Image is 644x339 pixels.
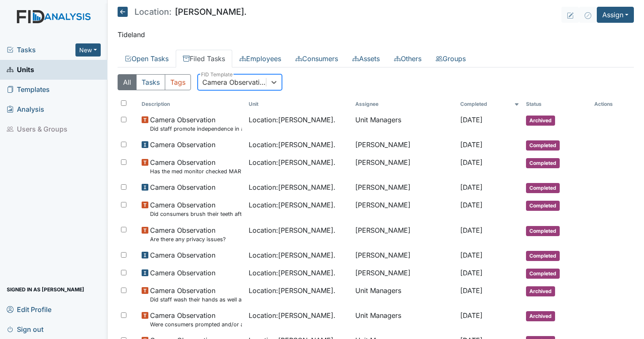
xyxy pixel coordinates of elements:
[150,268,215,278] span: Camera Observation
[460,269,483,277] span: [DATE]
[429,50,473,67] a: Groups
[460,286,483,295] span: [DATE]
[150,140,215,150] span: Camera Observation
[345,50,387,67] a: Assets
[150,182,215,192] span: Camera Observation
[288,50,345,67] a: Consumers
[460,116,483,124] span: [DATE]
[460,311,483,320] span: [DATE]
[249,225,335,235] span: Location : [PERSON_NAME].
[591,97,633,111] th: Actions
[150,200,242,218] span: Camera Observation Did consumers brush their teeth after the meal?
[138,97,245,111] th: Toggle SortBy
[165,74,191,90] button: Tags
[526,226,560,236] span: Completed
[150,296,242,304] small: Did staff wash their hands as well as the consumer's prior to starting each med pass?
[7,303,51,316] span: Edit Profile
[249,157,335,167] span: Location : [PERSON_NAME].
[118,74,191,90] div: Type filter
[352,222,457,247] td: [PERSON_NAME]
[526,140,560,151] span: Completed
[134,8,172,16] span: Location:
[249,200,335,210] span: Location : [PERSON_NAME].
[150,310,242,328] span: Camera Observation Were consumers prompted and/or assisted with washing their hands for meal prep?
[460,251,483,259] span: [DATE]
[150,167,242,175] small: Has the med monitor checked MAR and blister packs within the first hour?
[249,310,335,320] span: Location : [PERSON_NAME].
[352,111,457,136] td: Unit Managers
[352,196,457,221] td: [PERSON_NAME]
[352,179,457,196] td: [PERSON_NAME]
[460,201,483,209] span: [DATE]
[75,43,101,56] button: New
[7,283,84,296] span: Signed in as [PERSON_NAME]
[202,77,267,87] div: Camera Observation
[526,251,560,261] span: Completed
[7,45,75,55] a: Tasks
[457,97,523,111] th: Toggle SortBy
[460,158,483,167] span: [DATE]
[150,157,242,175] span: Camera Observation Has the med monitor checked MAR and blister packs within the first hour?
[597,7,634,23] button: Assign
[150,125,242,133] small: Did staff promote independence in all the following areas? (Hand washing, obtaining medication, o...
[249,250,335,260] span: Location : [PERSON_NAME].
[150,320,242,328] small: Were consumers prompted and/or assisted with washing their hands for meal prep?
[118,30,634,40] p: Tideland
[526,158,560,168] span: Completed
[150,250,215,260] span: Camera Observation
[150,115,242,133] span: Camera Observation Did staff promote independence in all the following areas? (Hand washing, obta...
[118,50,176,67] a: Open Tasks
[249,115,335,125] span: Location : [PERSON_NAME].
[352,307,457,332] td: Unit Managers
[136,74,165,90] button: Tasks
[249,140,335,150] span: Location : [PERSON_NAME].
[150,210,242,218] small: Did consumers brush their teeth after the meal?
[150,225,226,243] span: Camera Observation Are there any privacy issues?
[352,282,457,307] td: Unit Managers
[150,285,242,304] span: Camera Observation Did staff wash their hands as well as the consumer's prior to starting each me...
[176,50,232,67] a: Filed Tasks
[352,136,457,154] td: [PERSON_NAME]
[526,286,555,296] span: Archived
[526,311,555,321] span: Archived
[352,97,457,111] th: Assignee
[118,74,137,90] button: All
[526,269,560,279] span: Completed
[526,201,560,211] span: Completed
[526,183,560,193] span: Completed
[245,97,352,111] th: Toggle SortBy
[387,50,429,67] a: Others
[249,285,335,296] span: Location : [PERSON_NAME].
[526,116,555,126] span: Archived
[249,182,335,192] span: Location : [PERSON_NAME].
[7,103,44,116] span: Analysis
[7,83,50,96] span: Templates
[352,264,457,282] td: [PERSON_NAME]
[460,226,483,234] span: [DATE]
[7,63,34,76] span: Units
[121,100,126,106] input: Toggle All Rows Selected
[7,323,43,336] span: Sign out
[150,235,226,243] small: Are there any privacy issues?
[460,140,483,149] span: [DATE]
[118,7,247,17] h5: [PERSON_NAME].
[460,183,483,191] span: [DATE]
[352,247,457,264] td: [PERSON_NAME]
[523,97,591,111] th: Toggle SortBy
[249,268,335,278] span: Location : [PERSON_NAME].
[232,50,288,67] a: Employees
[352,154,457,179] td: [PERSON_NAME]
